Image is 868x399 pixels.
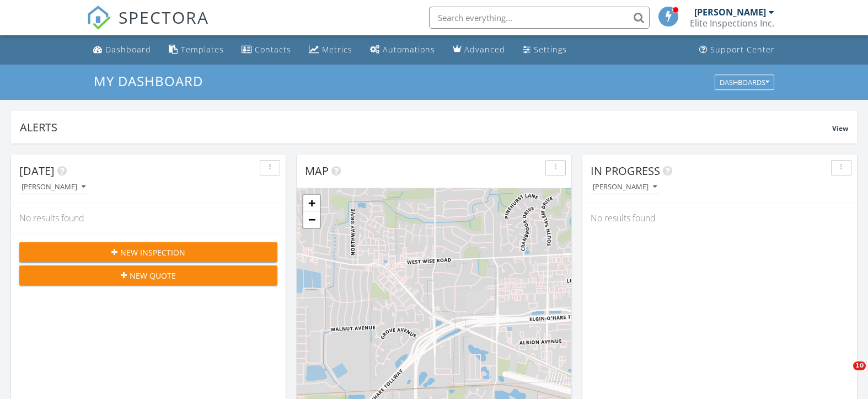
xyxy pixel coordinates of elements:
div: Advanced [464,44,505,55]
div: No results found [11,203,286,233]
span: My Dashboard [94,72,203,90]
span: View [832,124,848,133]
div: [PERSON_NAME] [694,7,766,18]
a: Dashboard [89,40,156,60]
div: [PERSON_NAME] [22,183,85,191]
div: No results found [582,203,857,233]
a: Zoom in [303,195,320,211]
button: [PERSON_NAME] [591,180,659,195]
span: In Progress [591,163,660,178]
div: [PERSON_NAME] [593,183,657,191]
span: [DATE] [19,163,55,178]
iframe: Intercom live chat [831,361,857,388]
span: New Inspection [120,247,185,258]
div: Settings [534,44,567,55]
a: Automations (Basic) [366,40,440,60]
div: Metrics [322,44,352,55]
span: 10 [853,361,866,370]
a: Templates [164,40,228,60]
span: New Quote [130,270,176,281]
div: Dashboard [105,44,151,55]
a: Settings [518,40,571,60]
span: SPECTORA [119,6,209,29]
div: Alerts [20,120,832,135]
input: Search everything... [429,7,650,29]
div: Automations [383,44,435,55]
button: New Inspection [19,242,277,262]
a: Zoom out [303,211,320,228]
div: Templates [181,44,224,55]
a: Metrics [304,40,357,60]
a: Contacts [237,40,296,60]
div: Contacts [255,44,291,55]
div: Elite Inspections Inc. [690,18,774,29]
button: New Quote [19,265,277,285]
div: Support Center [710,44,775,55]
a: SPECTORA [87,15,209,38]
button: Dashboards [715,75,774,90]
button: [PERSON_NAME] [19,180,88,195]
a: Advanced [448,40,510,60]
a: Support Center [695,40,779,60]
img: The Best Home Inspection Software - Spectora [87,6,111,30]
span: Map [305,163,329,178]
div: Dashboards [720,78,769,86]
